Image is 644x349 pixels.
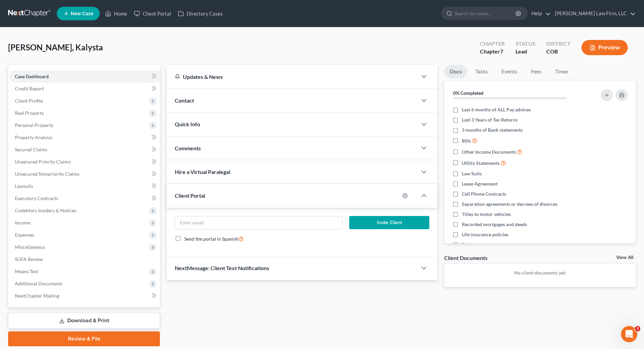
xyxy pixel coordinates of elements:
span: Hire a Virtual Paralegal [175,169,230,175]
span: Retirement account statements [462,241,527,248]
span: Law Suits [462,170,482,177]
span: Quick Info [175,121,200,127]
span: Secured Claims [15,147,47,152]
span: 3 [635,326,640,331]
a: [PERSON_NAME] Law Firm, LLC [551,7,636,20]
span: Recorded mortgages and deeds [462,221,527,228]
strong: 0% Completed [453,90,483,96]
a: NextChapter Mailing [9,290,160,302]
span: Send the portal in Spanish [184,236,238,242]
span: Client Portal [175,192,205,199]
span: Separation agreements or decrees of divorces [462,201,557,208]
a: Review & File [8,331,160,346]
a: Help [528,7,551,20]
span: Bills [462,137,471,144]
p: No client documents yet. [450,269,630,276]
span: Property Analysis [15,134,52,140]
span: Income [15,220,30,225]
a: Client Portal [130,7,174,20]
button: Invite Client [349,216,430,230]
iframe: Intercom live chat [621,326,637,342]
a: Unsecured Nonpriority Claims [9,168,160,180]
span: Additional Documents [15,281,63,286]
a: Timer [550,65,574,78]
a: Home [102,7,130,20]
div: Client Documents [444,254,487,261]
span: Unsecured Nonpriority Claims [15,171,79,177]
input: Enter email [175,216,342,229]
span: Last 6 months of ALL Pay advices [462,106,531,113]
span: Cell Phone Contracts [462,191,506,197]
div: District [546,40,571,48]
span: Comments [175,145,201,151]
div: Status [516,40,535,48]
a: Docs [444,65,467,78]
span: Lease Agreement [462,180,498,187]
button: Preview [581,40,628,55]
a: Lawsuits [9,180,160,192]
span: Case Dashboard [15,73,49,79]
span: Lawsuits [15,183,33,189]
a: Unsecured Priority Claims [9,156,160,168]
span: Life insurance policies [462,231,508,238]
a: Credit Report [9,83,160,95]
span: Contact [175,97,194,104]
a: Fees [525,65,547,78]
span: SOFA Review [15,256,43,262]
div: Chapter [480,40,505,48]
span: [PERSON_NAME], Kalysta [8,42,103,52]
a: Property Analysis [9,131,160,144]
span: 3 months of Bank statements [462,127,523,133]
a: Download & Print [8,313,160,329]
span: Executory Contracts [15,195,58,201]
a: Executory Contracts [9,192,160,204]
span: New Case [71,11,93,16]
a: View All [616,255,633,260]
a: Events [496,65,523,78]
span: Means Test [15,268,38,274]
span: Titles to motor vehicles [462,211,511,218]
a: Secured Claims [9,144,160,156]
input: Search by name... [455,7,517,20]
span: Utility Statements [462,160,500,167]
div: Lead [516,48,535,56]
div: COB [546,48,571,56]
span: Codebtors Insiders & Notices [15,208,76,213]
span: NextChapter Mailing [15,293,59,299]
span: Last 3 Years of Tax Returns [462,116,518,123]
span: Unsecured Priority Claims [15,159,71,165]
span: Miscellaneous [15,244,45,250]
span: Real Property [15,110,44,116]
span: Other Income Documents [462,149,516,155]
div: Chapter [480,48,505,56]
a: Tasks [470,65,493,78]
div: Updates & News [175,73,409,80]
a: Case Dashboard [9,70,160,83]
span: NextMessage: Client Text Notifications [175,265,269,271]
span: Expenses [15,232,34,238]
span: Client Profile [15,98,43,104]
span: 7 [500,48,503,54]
a: Directory Cases [174,7,226,20]
span: Credit Report [15,86,44,91]
span: Personal Property [15,122,53,128]
a: SOFA Review [9,253,160,265]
